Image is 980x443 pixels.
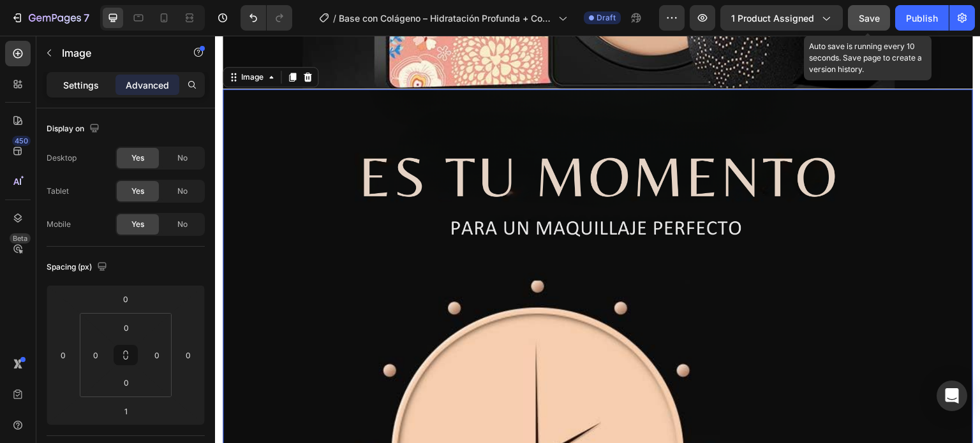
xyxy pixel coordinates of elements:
span: Yes [131,185,144,197]
span: No [177,219,188,230]
button: 7 [5,5,95,31]
div: Image [24,36,51,47]
input: 0px [114,373,139,392]
input: 0px [147,345,167,365]
div: Undo/Redo [241,5,292,31]
div: Beta [10,233,31,243]
div: Desktop [47,152,77,164]
div: Spacing (px) [47,259,110,276]
button: Save [848,5,890,31]
p: Image [62,45,170,61]
span: No [177,152,188,164]
input: 1 [113,402,138,421]
span: / [333,11,336,25]
input: 0 [54,345,73,365]
div: 450 [12,136,31,146]
span: Draft [597,12,616,24]
p: Settings [63,78,99,92]
span: Yes [131,152,144,164]
input: 0 [113,289,138,309]
div: Display on [47,120,102,138]
input: 0 [179,345,198,365]
div: Tablet [47,185,69,197]
button: 1 product assigned [720,5,843,31]
span: 1 product assigned [731,11,814,25]
span: No [177,185,188,197]
p: Advanced [126,78,169,92]
span: Save [859,13,880,24]
button: Publish [895,5,949,31]
div: Mobile [47,219,71,230]
div: Publish [906,11,938,25]
p: 7 [84,10,89,25]
span: Yes [131,219,144,230]
iframe: Design area [215,36,980,443]
input: 0px [86,345,105,365]
span: Base con Colágeno – Hidratación Profunda + Cobertura Impecable [339,11,553,25]
div: Open Intercom Messenger [937,381,967,411]
input: 0px [114,318,139,337]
